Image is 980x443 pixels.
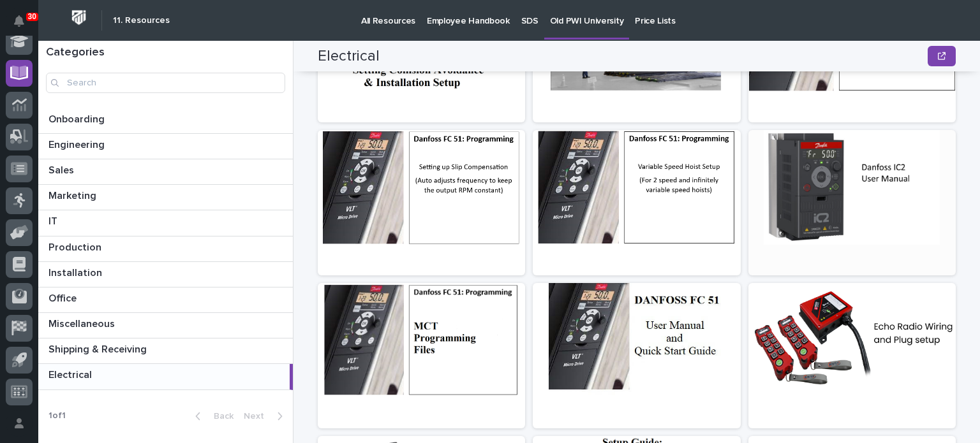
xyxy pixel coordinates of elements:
[244,410,272,422] span: Next
[38,313,293,338] a: MiscellaneousMiscellaneous
[48,367,94,381] p: Electrical
[38,262,293,287] a: InstallationInstallation
[318,47,380,66] h2: Electrical
[38,364,293,389] a: ElectricalElectrical
[239,410,293,422] button: Next
[38,287,293,313] a: OfficeOffice
[48,290,79,305] p: Office
[38,236,293,262] a: ProductionProduction
[48,239,104,254] p: Production
[48,162,77,177] p: Sales
[185,410,239,422] button: Back
[48,341,149,356] p: Shipping & Receiving
[16,15,33,36] div: Notifications30
[48,265,105,279] p: Installation
[206,410,234,422] span: Back
[48,111,107,126] p: Onboarding
[38,338,293,364] a: Shipping & ReceivingShipping & Receiving
[38,159,293,185] a: SalesSales
[38,108,293,134] a: OnboardingOnboarding
[28,12,36,21] p: 30
[46,46,285,60] h1: Categories
[6,8,33,34] button: Notifications
[46,73,285,93] input: Search
[38,134,293,159] a: EngineeringEngineering
[38,400,76,432] p: 1 of 1
[48,187,99,202] p: Marketing
[38,210,293,236] a: ITIT
[48,136,107,151] p: Engineering
[113,15,170,26] h2: 11. Resources
[48,316,117,330] p: Miscellaneous
[48,213,60,228] p: IT
[67,6,91,29] img: Workspace Logo
[38,185,293,210] a: MarketingMarketing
